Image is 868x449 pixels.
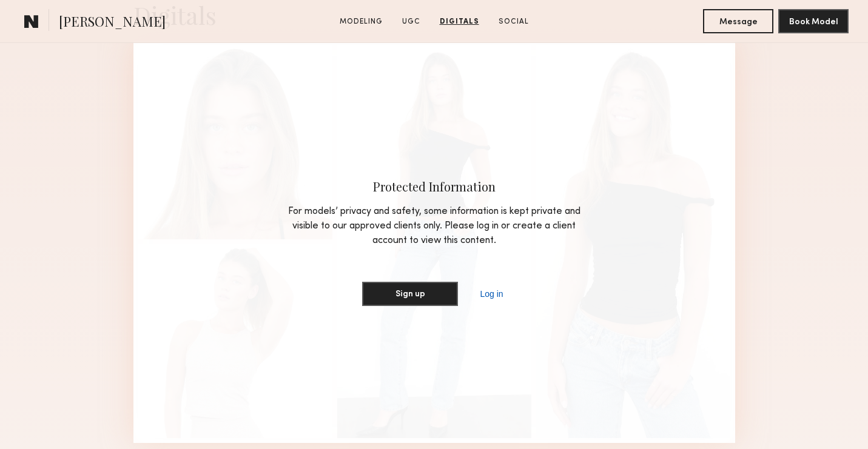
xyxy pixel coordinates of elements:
[59,12,166,33] span: [PERSON_NAME]
[280,204,589,248] div: For models’ privacy and safety, some information is kept private and visible to our approved clie...
[703,9,773,33] button: Message
[778,9,849,33] button: Book Model
[778,16,849,26] a: Book Model
[494,16,534,27] a: Social
[435,16,484,27] a: Digitals
[362,282,458,306] button: Sign up
[335,16,388,27] a: Modeling
[397,16,425,27] a: UGC
[477,287,505,301] a: Log in
[280,178,589,195] div: Protected Information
